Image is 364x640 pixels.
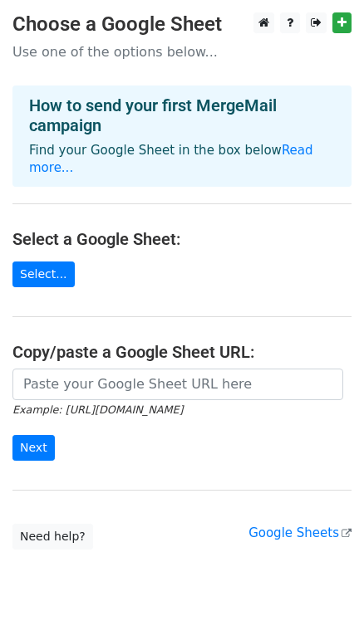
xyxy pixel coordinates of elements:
p: Find your Google Sheet in the box below [29,142,335,177]
a: Need help? [12,524,93,550]
a: Google Sheets [248,525,352,540]
input: Paste your Google Sheet URL here [12,369,343,400]
h4: Select a Google Sheet: [12,229,352,249]
a: Select... [12,261,75,287]
h4: How to send your first MergeMail campaign [29,95,335,135]
small: Example: [URL][DOMAIN_NAME] [12,403,183,416]
a: Read more... [29,143,313,175]
h3: Choose a Google Sheet [12,12,352,37]
h4: Copy/paste a Google Sheet URL: [12,342,352,362]
input: Next [12,435,55,461]
p: Use one of the options below... [12,43,352,61]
